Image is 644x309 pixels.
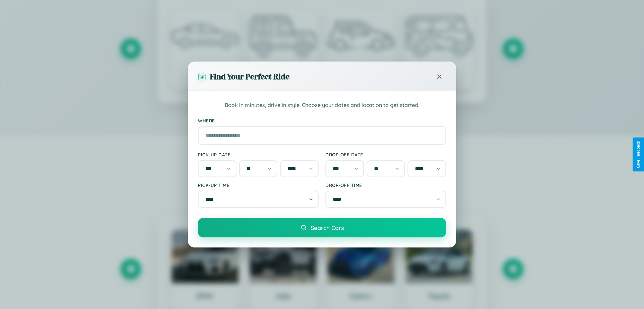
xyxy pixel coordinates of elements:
[198,218,446,237] button: Search Cars
[210,71,289,82] h3: Find Your Perfect Ride
[325,152,446,157] label: Drop-off Date
[311,224,344,231] span: Search Cars
[198,101,446,110] p: Book in minutes, drive in style. Choose your dates and location to get started.
[198,118,446,123] label: Where
[325,182,446,188] label: Drop-off Time
[198,182,319,188] label: Pick-up Time
[198,152,319,157] label: Pick-up Date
